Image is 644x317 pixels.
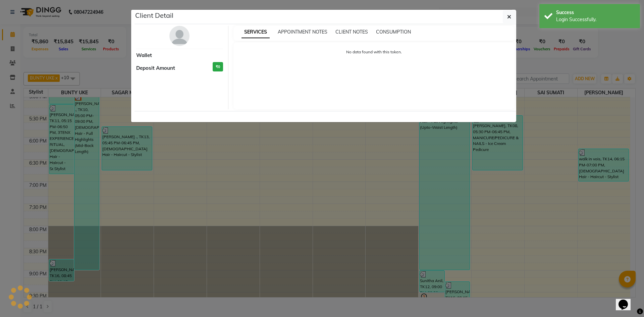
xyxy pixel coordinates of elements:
span: CONSUMPTION [376,29,411,35]
p: No data found with this token. [240,49,508,55]
span: SERVICES [241,26,270,38]
div: Login Successfully. [556,16,635,23]
div: Success [556,9,635,16]
span: CLIENT NOTES [335,29,368,35]
iframe: chat widget [616,290,637,310]
h5: Client Detail [135,10,173,20]
h3: ₹0 [213,62,223,72]
span: Wallet [136,52,152,59]
img: avatar [169,26,190,46]
span: Deposit Amount [136,64,175,72]
span: APPOINTMENT NOTES [278,29,327,35]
